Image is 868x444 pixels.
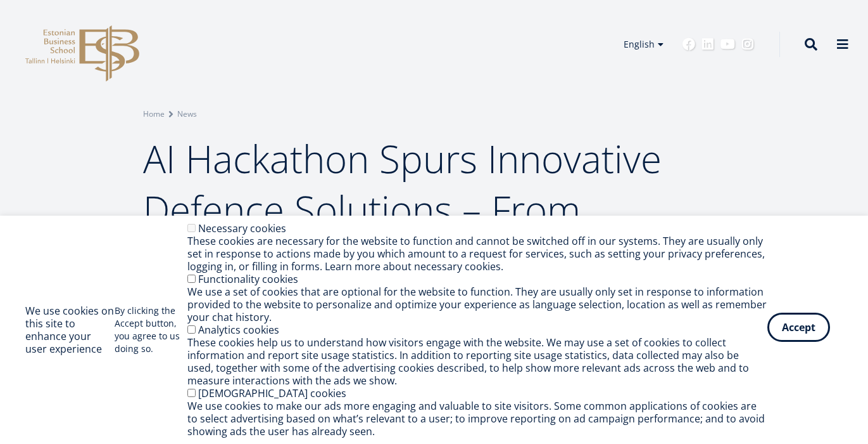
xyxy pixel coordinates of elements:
label: Analytics cookies [198,323,279,337]
button: Accept [767,313,830,342]
span: AI Hackathon Spurs Innovative Defence Solutions – From Underwater Drones to Automated Logistics [143,133,726,337]
div: These cookies are necessary for the website to function and cannot be switched off in our systems... [187,235,767,273]
p: By clicking the Accept button, you agree to us doing so. [115,304,187,355]
label: [DEMOGRAPHIC_DATA] cookies [198,386,346,400]
label: Necessary cookies [198,221,286,235]
label: Functionality cookies [198,272,298,286]
a: Instagram [741,38,754,51]
div: We use cookies to make our ads more engaging and valuable to site visitors. Some common applicati... [187,400,767,438]
div: These cookies help us to understand how visitors engage with the website. We may use a set of coo... [187,336,767,387]
a: Youtube [720,38,735,51]
a: Facebook [682,38,695,51]
div: We use a set of cookies that are optional for the website to function. They are usually only set ... [187,285,767,323]
a: News [177,108,197,121]
h2: We use cookies on this site to enhance your user experience [25,304,115,355]
a: Home [143,108,165,121]
a: Linkedin [701,38,714,51]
